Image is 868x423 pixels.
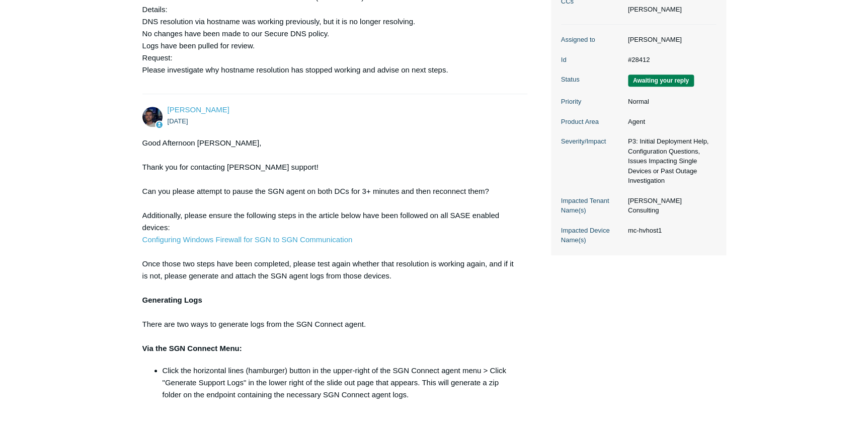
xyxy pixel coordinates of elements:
[168,117,188,125] time: 09/25/2025, 13:08
[623,117,716,127] dd: Agent
[628,5,682,15] li: Daniel Perry
[623,136,716,186] dd: P3: Initial Deployment Help, Configuration Questions, Issues Impacting Single Devices or Past Out...
[163,365,518,401] li: Click the horizontal lines (hamburger) button in the upper-right of the SGN Connect agent menu > ...
[142,296,202,304] strong: Generating Logs
[142,235,353,244] a: Configuring Windows Firewall for SGN to SGN Communication
[561,55,623,65] dt: Id
[623,97,716,107] dd: Normal
[168,105,229,114] a: [PERSON_NAME]
[623,196,716,216] dd: [PERSON_NAME] Consulting
[623,226,716,236] dd: mc-hvhost1
[561,136,623,147] dt: Severity/Impact
[628,75,694,87] span: We are waiting for you to respond
[623,35,716,45] dd: [PERSON_NAME]
[561,75,623,85] dt: Status
[561,35,623,45] dt: Assigned to
[623,55,716,65] dd: #28412
[561,117,623,127] dt: Product Area
[561,226,623,245] dt: Impacted Device Name(s)
[142,344,242,352] strong: Via the SGN Connect Menu:
[561,97,623,107] dt: Priority
[168,105,229,114] span: Connor Davis
[561,196,623,216] dt: Impacted Tenant Name(s)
